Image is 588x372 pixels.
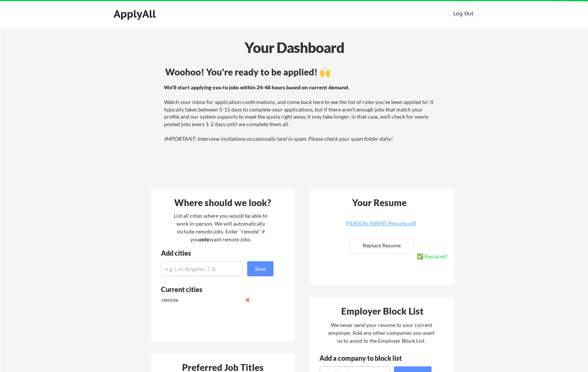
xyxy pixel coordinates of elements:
a: [PERSON_NAME] Resume.pdf [336,221,425,232]
div: Woohoo! You're ready to be applied! 🙌 [165,68,436,77]
div: Add cities [161,250,275,256]
strong: only [199,236,210,242]
div: [PERSON_NAME] Resume.pdf [336,221,425,226]
button: Log Out [448,6,479,21]
div: ✅ Replaced! [416,252,448,262]
button: Save [247,261,273,276]
div: ApplyAll [114,8,158,20]
div: Your Dashboard [1,37,588,58]
div: Current cities [161,286,265,293]
div: Where should we look? [153,198,293,207]
div: Watch your inbox for application confirmations, and come back here to see the list of roles you'v... [164,84,435,143]
strong: We'll start applying you to jobs within 24-48 hours based on current demand. [164,84,349,90]
div: Preferred Job Titles [153,363,293,372]
div: Employer Block List [312,307,452,316]
div: List all cities where you would be able to work in-person. We will automatically include remote j... [169,212,272,243]
input: e.g. Los Angeles, CA [161,261,243,276]
em: IMPORTANT: Interview invitations occasionally land in spam. Please check your spam folder daily! [164,136,392,142]
div: Your Resume [342,198,416,207]
div: remote [161,296,241,304]
div: We never send your resume to your current employer. Add any other companies you want us to avoid ... [328,321,435,345]
div: Add a company to block list [319,355,413,361]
